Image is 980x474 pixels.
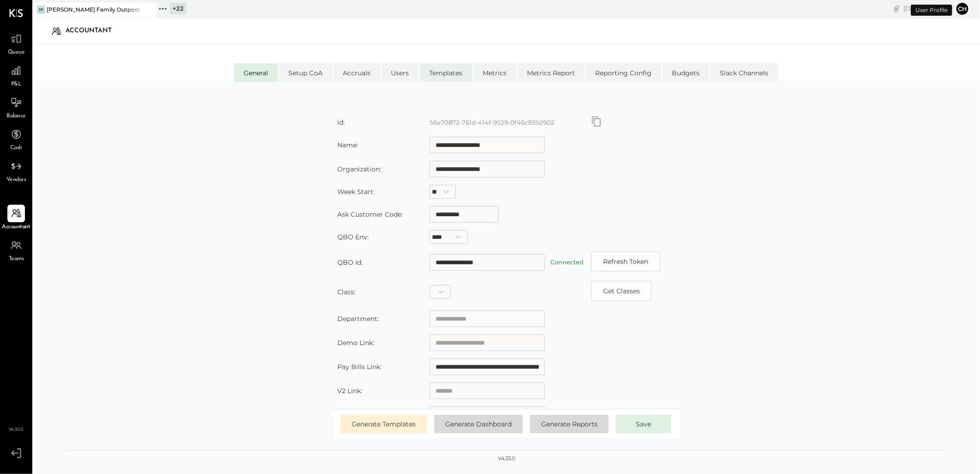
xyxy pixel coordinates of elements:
a: Queue [0,30,32,57]
span: Balance [6,112,26,121]
label: Name: [337,141,358,149]
label: Pay Bills Link: [337,363,382,371]
label: Ask Customer Code: [337,210,403,219]
li: Accruals [334,63,381,82]
li: Reporting Config [586,63,662,82]
li: Budgets [663,63,710,82]
li: Users [382,63,419,82]
span: Vendors [6,176,26,184]
span: Generate Reports [541,420,598,428]
button: Refresh Token [591,251,660,272]
button: Generate Templates [341,415,427,433]
a: Vendors [0,158,32,184]
div: copy link [892,4,901,13]
span: Save [636,420,651,428]
label: Week Start: [337,188,375,196]
div: [PERSON_NAME] Family Outpost [47,6,140,13]
label: id: [337,118,345,127]
div: [DATE] [903,4,953,13]
label: Class: [337,288,355,296]
span: Queue [8,49,25,57]
li: Templates [420,63,472,82]
button: Copy id [591,116,602,127]
div: TF [37,6,45,14]
a: Balance [0,94,32,121]
div: + 22 [170,3,186,14]
a: Accountant [0,205,32,231]
span: P&L [11,80,22,89]
label: V2 Link: [337,387,362,395]
li: Slack Channels [711,63,778,82]
span: Generate Dashboard [445,420,512,428]
label: Connected [550,259,584,266]
a: Cash [0,126,32,152]
label: 56e70872-761d-414f-9529-0f46c9350902 [430,119,555,126]
label: Demo Link: [337,339,374,347]
button: Generate Dashboard [434,415,523,433]
label: QBO Id: [337,258,363,267]
li: General [234,63,278,82]
div: v 4.33.0 [498,455,515,462]
button: Ch [955,1,970,16]
button: Generate Reports [530,415,609,433]
li: Metrics [473,63,517,82]
button: Copy id [591,281,652,301]
label: QBO Env: [337,233,369,241]
label: Organization: [337,165,381,173]
li: Setup CoA [279,63,333,82]
span: Teams [9,255,24,263]
label: Department: [337,315,379,323]
li: Metrics Report [518,63,585,82]
span: Generate Templates [352,420,416,428]
a: P&L [0,62,32,89]
a: Teams [0,237,32,263]
span: Accountant [2,223,30,231]
div: User Profile [911,5,952,16]
span: Cash [10,144,22,152]
div: Accountant [66,24,121,38]
button: Save [616,415,671,433]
